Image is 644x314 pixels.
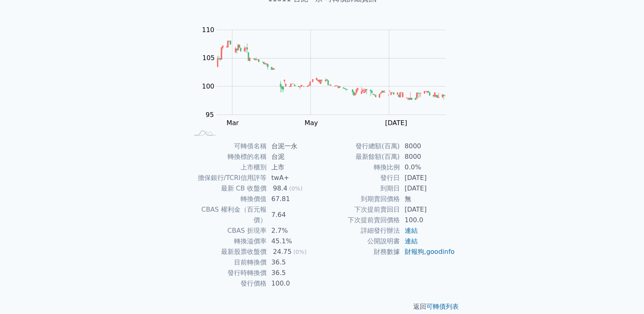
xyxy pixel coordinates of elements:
[426,248,455,256] a: goodinfo
[189,194,267,204] td: 轉換價值
[405,227,418,234] a: 連結
[400,215,455,225] td: 100.0
[202,26,215,34] tspan: 110
[271,247,293,257] div: 24.75
[322,173,400,183] td: 發行日
[322,194,400,204] td: 到期賣回價格
[322,141,400,152] td: 發行總額(百萬)
[189,162,267,173] td: 上市櫃別
[267,278,322,289] td: 100.0
[198,26,458,127] g: Chart
[322,152,400,162] td: 最新餘額(百萬)
[304,119,318,127] tspan: May
[267,257,322,268] td: 36.5
[400,152,455,162] td: 8000
[405,248,424,256] a: 財報狗
[400,204,455,215] td: [DATE]
[289,185,302,192] span: (0%)
[189,173,267,183] td: 擔保銀行/TCRI信用評等
[267,141,322,152] td: 台泥一永
[267,204,322,225] td: 7.64
[400,183,455,194] td: [DATE]
[385,119,407,127] tspan: [DATE]
[400,247,455,257] td: ,
[267,236,322,247] td: 45.1%
[271,183,289,194] div: 98.4
[189,152,267,162] td: 轉換標的名稱
[267,173,322,183] td: twA+
[267,225,322,236] td: 2.7%
[189,183,267,194] td: 最新 CB 收盤價
[322,183,400,194] td: 到期日
[322,204,400,215] td: 下次提前賣回日
[189,268,267,278] td: 發行時轉換價
[603,275,644,314] div: 聊天小工具
[179,302,465,312] p: 返回
[226,119,239,127] tspan: Mar
[405,237,418,245] a: 連結
[189,204,267,225] td: CBAS 權利金（百元報價）
[202,82,215,90] tspan: 100
[426,303,459,310] a: 可轉債列表
[322,247,400,257] td: 財務數據
[267,268,322,278] td: 36.5
[400,194,455,204] td: 無
[293,249,307,255] span: (0%)
[206,111,214,119] tspan: 95
[322,215,400,225] td: 下次提前賣回價格
[189,225,267,236] td: CBAS 折現率
[189,236,267,247] td: 轉換溢價率
[189,257,267,268] td: 目前轉換價
[603,275,644,314] iframe: Chat Widget
[400,173,455,183] td: [DATE]
[202,54,215,62] tspan: 105
[189,247,267,257] td: 最新股票收盤價
[322,162,400,173] td: 轉換比例
[189,278,267,289] td: 發行價格
[189,141,267,152] td: 可轉債名稱
[267,194,322,204] td: 67.81
[322,225,400,236] td: 詳細發行辦法
[400,162,455,173] td: 0.0%
[267,152,322,162] td: 台泥
[267,162,322,173] td: 上市
[322,236,400,247] td: 公開說明書
[400,141,455,152] td: 8000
